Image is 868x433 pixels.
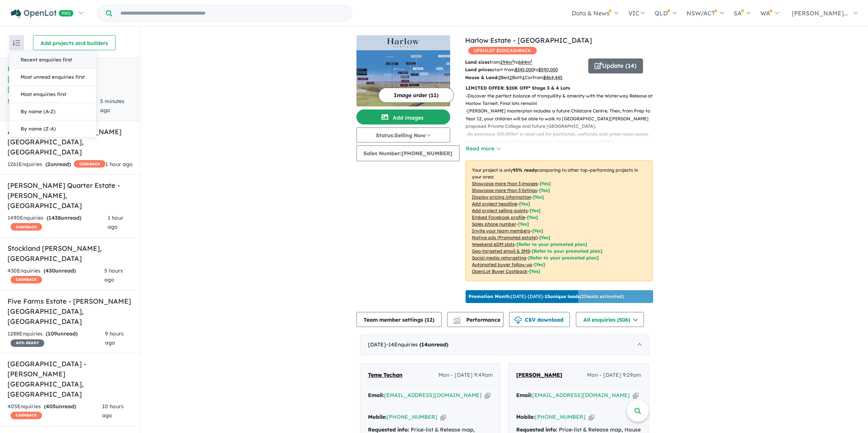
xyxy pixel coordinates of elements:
[472,255,526,261] u: Social media retargeting
[587,371,641,380] span: Mon - [DATE] 9:29am
[421,341,428,348] span: 14
[104,267,123,283] span: 5 hours ago
[368,414,387,420] strong: Mobile:
[472,221,516,227] u: Sales phone number
[356,145,460,161] button: Sales Number:[PHONE_NUMBER]
[465,66,583,73] p: start from
[8,267,104,285] div: 430 Enquir ies
[472,248,530,254] u: Geo-targeted email & SMS
[472,235,538,240] u: Native ads (Promoted estate)
[368,392,384,399] strong: Email:
[530,208,541,213] span: [ Yes ]
[516,392,532,399] strong: Email:
[545,294,580,299] b: 15 unique leads
[8,127,133,157] h5: Ashbury Estate - [PERSON_NAME][GEOGRAPHIC_DATA] , [GEOGRAPHIC_DATA]
[465,59,490,65] b: Land sizes
[465,58,583,66] p: from
[472,187,537,193] u: Showcase more than 3 listings
[74,160,105,168] span: CASHBACK
[9,120,96,137] button: By name (Z-A)
[105,161,133,168] span: 1 hour ago
[516,426,557,433] strong: Requested info:
[45,267,55,274] span: 430
[8,359,133,399] h5: [GEOGRAPHIC_DATA] - [PERSON_NAME][GEOGRAPHIC_DATA] , [GEOGRAPHIC_DATA]
[472,241,515,247] u: Weekend eDM slots
[102,403,124,419] span: 10 hours ago
[440,413,446,421] button: Copy
[466,130,659,146] p: - An enormous 100,000m² is reserved for parklands, wetlands and green open space, where you can m...
[378,88,454,103] button: Image order (11)
[472,208,528,213] u: Add project selling-points
[368,426,409,433] strong: Requested info:
[514,316,522,324] img: download icon
[356,35,450,106] a: Harlow Estate - Tarneit LogoHarlow Estate - Tarneit
[469,294,511,299] b: Promotion Month:
[454,316,500,323] span: Performance
[472,268,527,274] u: OpenLot Buyer Cashback
[472,214,525,220] u: Embed Facebook profile
[47,214,81,221] strong: ( unread)
[356,312,442,327] button: Team member settings (12)
[516,372,562,378] span: [PERSON_NAME]
[368,372,402,378] span: Teme Techan
[46,330,78,337] strong: ( unread)
[44,403,76,410] strong: ( unread)
[108,214,123,230] span: 1 hour ago
[485,391,490,399] button: Copy
[633,391,638,399] button: Copy
[534,67,558,72] span: to
[518,59,532,65] u: 684 m
[576,312,644,327] button: All enquiries (506)
[513,167,537,173] b: 95 % ready
[8,160,105,169] div: 1261 Enquir ies
[539,187,550,193] span: [ Yes ]
[387,414,437,420] a: [PHONE_NUMBER]
[8,243,133,264] h5: Stockland [PERSON_NAME] , [GEOGRAPHIC_DATA]
[532,248,602,254] span: [Refer to your promoted plan]
[368,371,402,380] a: Teme Techan
[530,59,532,63] sup: 2
[465,74,583,81] p: Bed Bath Car from
[105,330,124,346] span: 9 hours ago
[528,255,599,261] span: [Refer to your promoted plan]
[447,312,503,327] button: Performance
[523,75,525,80] u: 1
[11,412,42,419] span: CASHBACK
[45,161,71,168] strong: ( unread)
[8,180,133,211] h5: [PERSON_NAME] Quarter Estate - [PERSON_NAME] , [GEOGRAPHIC_DATA]
[466,84,653,92] p: LIMITED OFFER: $20K OFF* Stage 3 & 4 Lots
[532,392,630,399] a: [EMAIL_ADDRESS][DOMAIN_NAME]
[534,262,545,267] span: [Yes]
[465,36,592,45] a: Harlow Estate - [GEOGRAPHIC_DATA]
[466,160,653,281] p: Your project is only comparing to other top-performing projects in your area: - - - - - - - - - -...
[472,201,517,207] u: Add project headline
[8,402,102,420] div: 405 Enquir ies
[472,262,532,267] u: Automated buyer follow-up
[466,92,659,108] p: - Discover the perfect balance of tranquillity & amenity with the Waterway Release at Harlow Tarn...
[538,67,558,72] u: $ 590,000
[529,268,540,274] span: [Yes]
[9,51,96,69] button: Recent enquiries first
[356,127,450,142] button: Status:Selling Now
[543,75,563,80] u: $ 464,445
[527,214,538,220] span: [ Yes ]
[8,64,133,94] h5: Harlow Estate - [GEOGRAPHIC_DATA] , [GEOGRAPHIC_DATA]
[509,75,512,80] u: 2
[500,59,514,65] u: 294 m
[588,58,643,73] button: Update (14)
[8,296,133,327] h5: Five Farms Estate - [PERSON_NAME][GEOGRAPHIC_DATA] , [GEOGRAPHIC_DATA]
[472,228,530,234] u: Invite your team members
[539,235,550,240] span: [Yes]
[515,67,534,72] u: $ 345,000
[47,161,50,168] span: 2
[439,371,493,380] span: Mon - [DATE] 9:49am
[9,86,96,103] button: Most enquiries first
[356,50,450,106] img: Harlow Estate - Tarneit
[453,316,460,321] img: line-chart.svg
[359,38,447,47] img: Harlow Estate - Tarneit Logo
[48,214,61,221] span: 1438
[465,67,492,72] b: Land prices
[519,201,530,207] span: [ Yes ]
[426,316,432,323] span: 12
[468,47,537,54] span: OPENLOT $ 200 CASHBACK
